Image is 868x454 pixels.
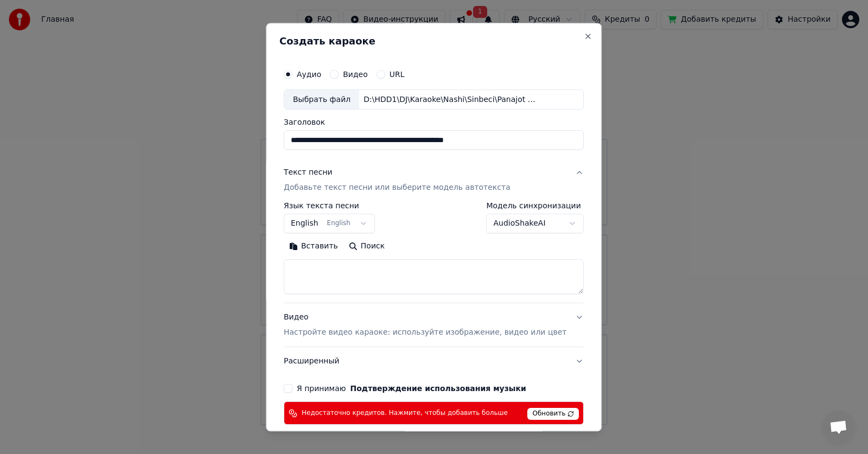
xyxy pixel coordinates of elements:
label: Аудио [297,71,321,78]
button: ВидеоНастройте видео караоке: используйте изображение, видео или цвет [284,304,584,347]
label: Заголовок [284,119,584,126]
p: Настройте видео караоке: используйте изображение, видео или цвет [284,328,566,338]
label: Я принимаю [297,385,526,393]
div: Текст песни [284,168,333,178]
button: Расширенный [284,348,584,376]
button: Поиск [343,238,390,255]
div: Видео [284,312,566,338]
label: Язык текста песни [284,202,375,210]
button: Вставить [284,238,343,255]
label: Видео [343,71,368,78]
label: URL [390,71,405,78]
div: Текст песниДобавьте текст песни или выберите модель автотекста [284,202,584,303]
label: Модель синхронизации [487,202,584,210]
span: Обновить [528,408,579,420]
div: Выбрать файл [284,90,359,110]
span: Недостаточно кредитов. Нажмите, чтобы добавить больше [302,409,508,418]
h2: Создать караоке [279,36,588,46]
div: D:\HDD1\DJ\Karaoke\Nashi\Sinbeci\Panajot Panajptov Obich\07 Panaiot Panaiotov - Obich (Filtered I... [359,94,544,105]
button: Текст песниДобавьте текст песни или выберите модель автотекста [284,159,584,202]
button: Я принимаю [350,385,526,393]
p: Добавьте текст песни или выберите модель автотекста [284,183,510,194]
